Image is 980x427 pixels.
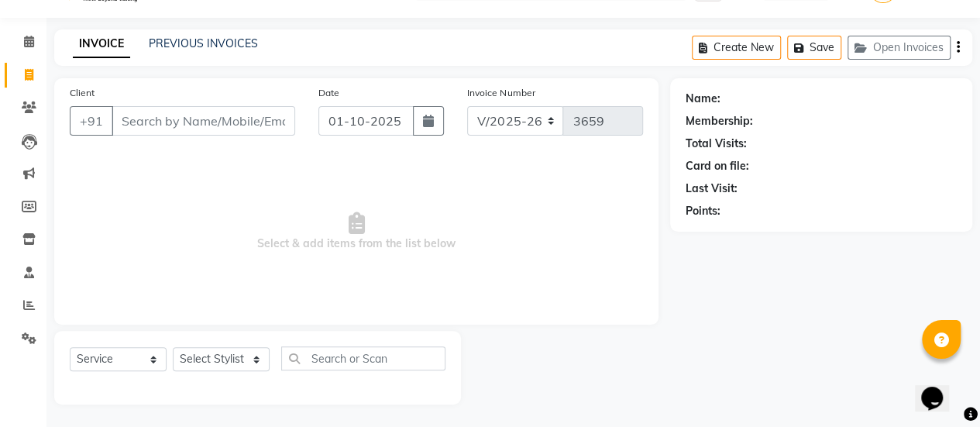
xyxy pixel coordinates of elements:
button: Create New [692,36,781,60]
button: Open Invoices [848,36,951,60]
div: Last Visit: [686,181,738,197]
input: Search or Scan [281,346,445,370]
div: Card on file: [686,158,749,174]
label: Client [70,86,95,100]
button: Save [787,36,841,60]
div: Points: [686,203,720,219]
div: Membership: [686,113,753,129]
iframe: chat widget [915,365,965,412]
label: Date [318,86,339,100]
div: Name: [686,91,720,107]
button: +91 [70,106,113,136]
div: Total Visits: [686,136,747,152]
a: PREVIOUS INVOICES [149,36,258,50]
a: INVOICE [73,30,130,58]
span: Select & add items from the list below [70,154,643,309]
label: Invoice Number [467,86,535,100]
input: Search by Name/Mobile/Email/Code [112,106,295,136]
